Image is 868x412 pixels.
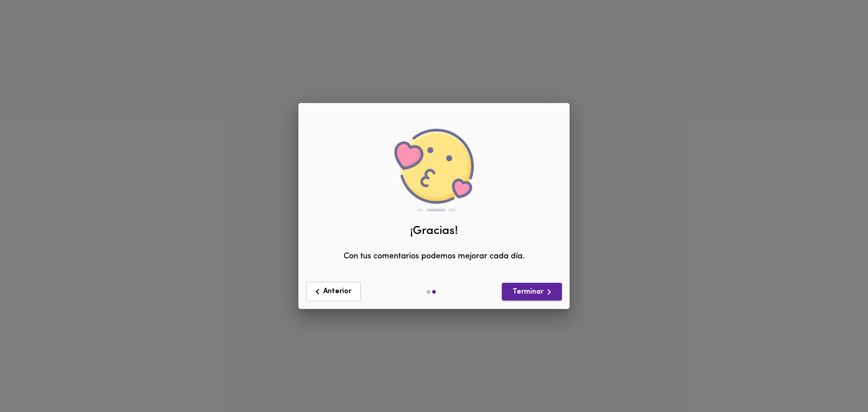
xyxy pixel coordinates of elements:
div: Con tus comentarios podemos mejorar cada día. [306,106,562,263]
iframe: Messagebird Livechat Widget [816,360,859,403]
button: Anterior [306,282,361,301]
button: Terminar [502,283,562,300]
div: ¡Gracias! [306,223,562,239]
span: Terminar [509,286,555,298]
img: love.png [393,129,475,211]
span: Anterior [312,286,355,297]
